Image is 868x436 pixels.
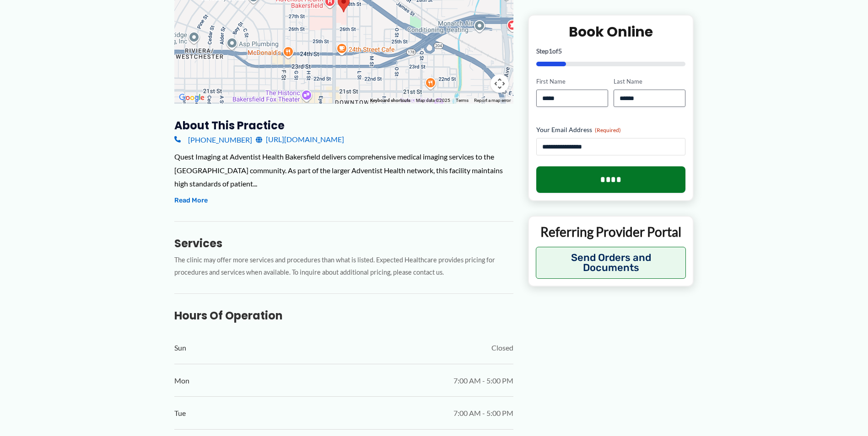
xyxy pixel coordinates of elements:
label: Last Name [614,77,685,86]
a: Report a map error [474,98,511,103]
button: Read More [174,195,208,206]
div: Quest Imaging at Adventist Health Bakersfield delivers comprehensive medical imaging services to ... [174,150,513,191]
label: Your Email Address [536,125,686,134]
span: 5 [558,47,562,55]
p: The clinic may offer more services and procedures than what is listed. Expected Healthcare provid... [174,254,513,279]
label: First Name [536,77,608,86]
h3: Hours of Operation [174,308,513,323]
button: Map camera controls [491,74,509,93]
p: Step of [536,48,686,54]
img: Google [177,92,207,104]
a: Open this area in Google Maps (opens a new window) [177,92,207,104]
span: Tue [174,406,186,420]
p: Referring Provider Portal [536,223,686,240]
span: 7:00 AM - 5:00 PM [453,406,513,420]
span: Closed [491,341,513,355]
h3: Services [174,236,513,250]
span: Map data ©2025 [416,98,450,103]
h3: About this practice [174,118,513,133]
span: (Required) [595,127,621,133]
a: [PHONE_NUMBER] [174,133,252,146]
h2: Book Online [536,23,686,41]
button: Send Orders and Documents [536,247,686,279]
a: [URL][DOMAIN_NAME] [256,133,344,146]
span: 1 [549,47,552,55]
span: Mon [174,374,189,388]
button: Keyboard shortcuts [370,97,410,104]
span: Sun [174,341,186,355]
a: Terms (opens in new tab) [456,98,469,103]
span: 7:00 AM - 5:00 PM [453,374,513,388]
